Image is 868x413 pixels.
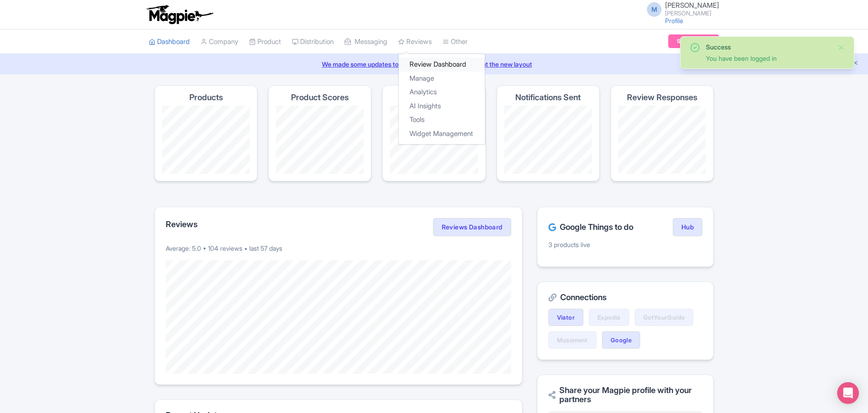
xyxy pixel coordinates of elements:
a: Google [602,331,640,349]
h2: Reviews [166,220,197,229]
a: Dashboard [149,29,190,54]
h4: Notifications Sent [515,93,581,102]
h2: Share your Magpie profile with your partners [548,386,702,404]
div: Open Intercom Messenger [837,382,859,404]
h2: Connections [548,293,702,302]
a: Messaging [345,29,387,54]
a: Reviews Dashboard [433,218,511,236]
p: 3 products live [548,240,702,249]
a: Manage [399,72,485,86]
a: Other [443,29,468,54]
a: Reviews [398,29,432,54]
h4: Review Responses [627,93,697,102]
a: Hub [673,218,702,236]
h2: Google Things to do [548,223,633,232]
a: Review Dashboard [399,58,485,72]
small: [PERSON_NAME] [665,10,719,16]
a: Company [201,29,238,54]
span: M [647,2,661,17]
a: Analytics [399,85,485,99]
a: Product [249,29,281,54]
h4: Product Scores [291,93,349,102]
a: Tools [399,113,485,127]
div: Success [706,42,830,52]
a: Viator [548,309,583,326]
a: Musement [548,331,597,349]
button: Close announcement [852,58,859,69]
a: Expedia [589,309,629,326]
a: Profile [665,17,683,24]
a: GetYourGuide [635,309,694,326]
a: Subscription [668,34,719,48]
p: Average: 5.0 • 104 reviews • last 57 days [166,243,511,253]
a: We made some updates to the platform. Read more about the new layout [5,59,863,69]
a: AI Insights [399,99,485,113]
h4: Products [189,93,223,102]
a: M [PERSON_NAME] [PERSON_NAME] [641,2,719,16]
span: [PERSON_NAME] [665,1,719,10]
div: You have been logged in [706,53,830,63]
img: logo-ab69f6fb50320c5b225c76a69d11143b.png [144,5,215,24]
a: Widget Management [399,127,485,141]
a: Distribution [292,29,334,54]
button: Close [838,42,845,53]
